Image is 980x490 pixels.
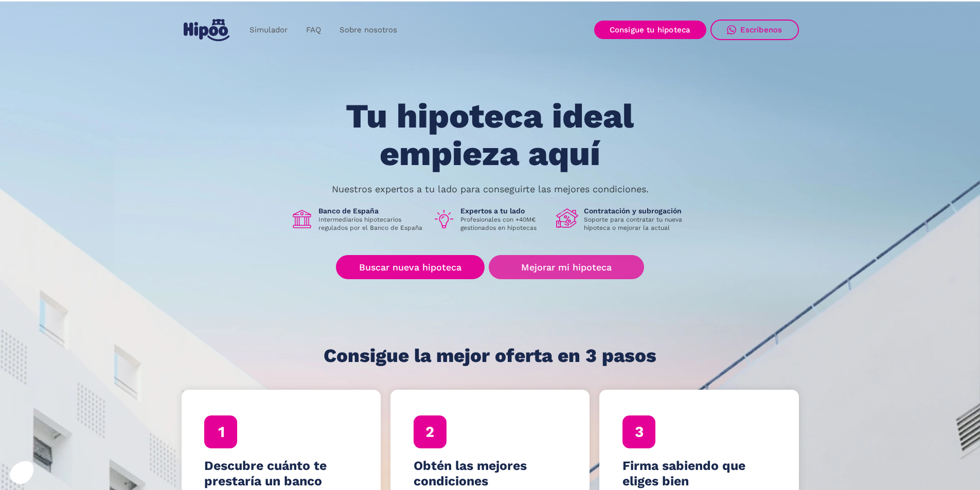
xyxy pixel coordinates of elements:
a: Mejorar mi hipoteca [489,255,644,279]
h1: Banco de España [318,206,424,215]
h1: Consigue la mejor oferta en 3 pasos [324,346,656,366]
p: Intermediarios hipotecarios regulados por el Banco de España [318,215,424,232]
p: Soporte para contratar tu nueva hipoteca o mejorar la actual [584,215,690,232]
h1: Tu hipoteca ideal empieza aquí [295,98,685,172]
a: Simulador [240,20,297,40]
h1: Contratación y subrogación [584,206,690,215]
p: Nuestros expertos a tu lado para conseguirte las mejores condiciones. [332,185,649,193]
a: Buscar nueva hipoteca [336,255,485,279]
div: Escríbenos [740,25,782,34]
a: FAQ [297,20,330,40]
a: Sobre nosotros [330,20,406,40]
h1: Expertos a tu lado [460,206,548,215]
a: Consigue tu hipoteca [594,21,706,39]
h4: Firma sabiendo que eliges bien [622,458,776,489]
h4: Obtén las mejores condiciones [414,458,567,489]
a: Escríbenos [710,20,799,40]
h4: Descubre cuánto te prestaría un banco [204,458,358,489]
p: Profesionales con +40M€ gestionados en hipotecas [460,215,548,232]
a: home [182,15,232,45]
